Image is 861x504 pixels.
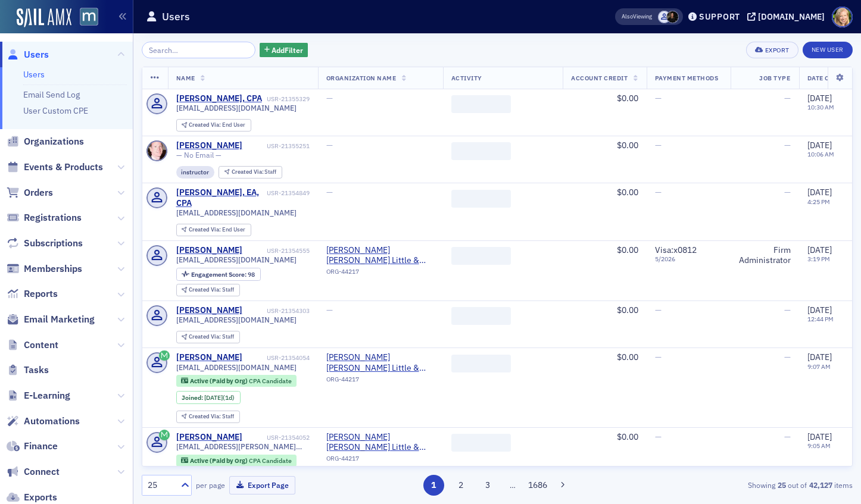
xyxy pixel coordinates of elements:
[451,434,511,452] span: ‌
[24,389,70,402] span: E-Learning
[244,434,310,442] div: USR-21354052
[24,48,49,61] span: Users
[807,140,832,151] span: [DATE]
[189,287,234,293] div: Staff
[807,74,854,82] span: Date Created
[807,93,832,104] span: [DATE]
[451,355,511,372] span: ‌
[617,305,638,315] span: $0.00
[451,95,511,113] span: ‌
[204,393,223,402] span: [DATE]
[7,287,58,300] a: Reports
[189,334,234,340] div: Staff
[326,352,435,373] a: [PERSON_NAME] [PERSON_NAME] Little & [PERSON_NAME] ([PERSON_NAME][GEOGRAPHIC_DATA], [GEOGRAPHIC_D...
[622,12,652,21] span: Viewing
[176,187,265,208] div: [PERSON_NAME], EA, CPA
[326,187,333,198] span: —
[7,465,60,478] a: Connect
[666,11,679,23] span: Lauren McDonough
[326,432,435,453] span: Grandizio Wilkins Little & Matthews (Hunt Valley, MD)
[617,245,638,255] span: $0.00
[24,186,53,199] span: Orders
[181,456,291,464] a: Active (Paid by Org) CPA Candidate
[775,480,788,490] strong: 25
[189,226,222,233] span: Created Via :
[244,142,310,150] div: USR-21355251
[176,245,242,256] div: [PERSON_NAME]
[617,140,638,151] span: $0.00
[655,74,719,82] span: Payment Methods
[219,166,282,179] div: Created Via: Staff
[176,74,195,82] span: Name
[190,377,249,385] span: Active (Paid by Org)
[451,142,511,160] span: ‌
[176,104,297,112] span: [EMAIL_ADDRESS][DOMAIN_NAME]
[451,74,482,82] span: Activity
[189,414,234,420] div: Staff
[784,305,791,315] span: —
[24,440,58,453] span: Finance
[807,103,834,111] time: 10:30 AM
[267,189,310,197] div: USR-21354849
[17,8,71,27] img: SailAMX
[326,245,435,266] span: Grandizio Wilkins Little & Matthews (Hunt Valley, MD)
[142,42,255,58] input: Search…
[204,394,235,402] div: (1d)
[7,211,82,224] a: Registrations
[617,352,638,362] span: $0.00
[189,286,222,293] span: Created Via :
[7,440,58,453] a: Finance
[7,389,70,402] a: E-Learning
[451,190,511,208] span: ‌
[747,12,829,21] button: [DOMAIN_NAME]
[176,432,242,443] div: [PERSON_NAME]
[326,93,333,104] span: —
[176,352,242,363] div: [PERSON_NAME]
[784,187,791,198] span: —
[24,313,95,326] span: Email Marketing
[655,245,697,255] span: Visa : x0812
[24,465,60,478] span: Connect
[189,121,222,129] span: Created Via :
[162,10,190,24] h1: Users
[699,11,740,22] div: Support
[71,8,98,28] a: View Homepage
[423,475,444,496] button: 1
[832,7,853,27] span: Profile
[24,237,83,250] span: Subscriptions
[807,245,832,255] span: [DATE]
[148,479,174,492] div: 25
[326,305,333,315] span: —
[7,186,53,199] a: Orders
[765,47,790,54] div: Export
[181,377,291,385] a: Active (Paid by Org) CPA Candidate
[451,247,511,265] span: ‌
[7,161,103,174] a: Events & Products
[264,95,310,103] div: USR-21355329
[7,135,84,148] a: Organizations
[23,89,80,100] a: Email Send Log
[176,255,297,264] span: [EMAIL_ADDRESS][DOMAIN_NAME]
[7,491,57,504] a: Exports
[196,480,225,490] label: per page
[784,93,791,104] span: —
[7,48,49,61] a: Users
[176,442,310,451] span: [EMAIL_ADDRESS][PERSON_NAME][DOMAIN_NAME]
[7,339,58,352] a: Content
[176,315,297,324] span: [EMAIL_ADDRESS][DOMAIN_NAME]
[655,255,722,263] span: 5 / 2026
[655,140,662,151] span: —
[176,93,262,104] a: [PERSON_NAME], CPA
[244,354,310,362] div: USR-21354054
[176,411,240,423] div: Created Via: Staff
[807,431,832,442] span: [DATE]
[803,42,853,58] a: New User
[807,315,834,323] time: 12:44 PM
[249,377,292,385] span: CPA Candidate
[176,375,297,387] div: Active (Paid by Org): Active (Paid by Org): CPA Candidate
[244,307,310,315] div: USR-21354303
[24,211,82,224] span: Registrations
[272,45,303,55] span: Add Filter
[807,352,832,362] span: [DATE]
[807,442,831,450] time: 9:05 AM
